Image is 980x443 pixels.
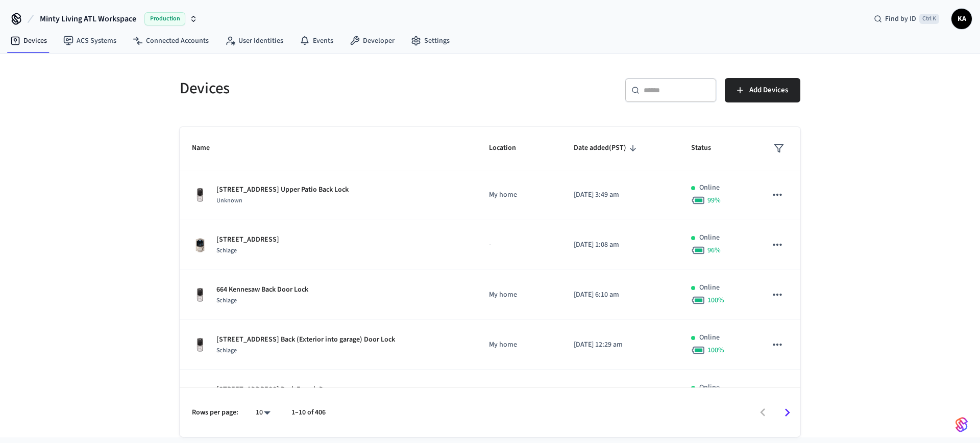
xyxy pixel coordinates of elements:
[866,10,947,28] div: Find by IDCtrl K
[775,401,799,425] button: Go to next page
[951,9,972,29] button: KA
[919,14,939,24] span: Ctrl K
[251,405,275,420] div: 10
[192,140,223,156] span: Name
[180,78,484,99] h5: Devices
[699,282,720,293] p: Online
[144,12,185,25] span: Production
[40,13,136,25] span: Minty Living ATL Workspace
[216,346,237,355] span: Schlage
[699,332,720,343] p: Online
[574,240,667,250] p: [DATE] 1:08 am
[216,196,242,205] span: Unknown
[216,284,308,295] p: 664 Kennesaw Back Door Lock
[192,237,208,253] img: Schlage Sense Smart Deadbolt with Camelot Trim, Front
[707,195,721,205] span: 99 %
[699,183,720,193] p: Online
[707,245,721,255] span: 96 %
[216,296,237,305] span: Schlage
[217,32,291,50] a: User Identities
[725,78,800,102] button: Add Devices
[192,387,208,403] img: Yale Assure Touchscreen Wifi Smart Lock, Satin Nickel, Front
[574,290,667,300] p: [DATE] 6:10 am
[192,187,208,203] img: Yale Assure Touchscreen Wifi Smart Lock, Satin Nickel, Front
[403,32,458,50] a: Settings
[952,10,971,28] span: KA
[192,337,208,353] img: Yale Assure Touchscreen Wifi Smart Lock, Satin Nickel, Front
[216,334,395,345] p: [STREET_ADDRESS] Back (Exterior into garage) Door Lock
[192,407,238,418] p: Rows per page:
[291,407,326,418] p: 1–10 of 406
[489,340,549,350] p: My home
[125,32,217,50] a: Connected Accounts
[341,32,403,50] a: Developer
[885,14,916,24] span: Find by ID
[699,382,720,393] p: Online
[707,345,724,355] span: 100 %
[489,190,549,200] p: My home
[574,340,667,350] p: [DATE] 12:29 am
[707,295,724,305] span: 100 %
[216,246,237,255] span: Schlage
[489,140,529,156] span: Location
[2,32,55,50] a: Devices
[749,84,788,97] span: Add Devices
[574,140,640,156] span: Date added(PST)
[291,32,341,50] a: Events
[489,240,549,250] p: -
[192,287,208,303] img: Yale Assure Touchscreen Wifi Smart Lock, Satin Nickel, Front
[691,140,724,156] span: Status
[574,190,667,200] p: [DATE] 3:49 am
[216,185,349,195] p: [STREET_ADDRESS] Upper Patio Back Lock
[216,384,334,395] p: [STREET_ADDRESS] Back French Door
[955,416,968,433] img: SeamLogoGradient.69752ec5.svg
[699,232,720,243] p: Online
[216,234,279,245] p: [STREET_ADDRESS]
[55,32,125,50] a: ACS Systems
[489,290,549,300] p: My home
